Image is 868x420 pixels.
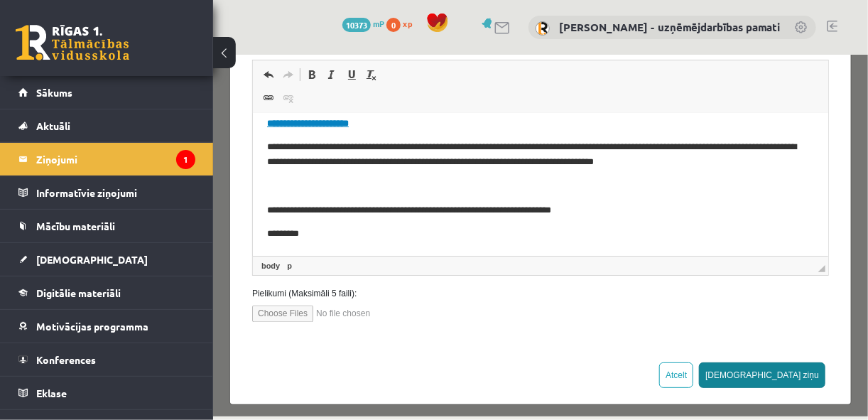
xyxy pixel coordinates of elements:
a: Konferences [18,343,195,376]
a: Saite (vadīšanas taustiņš+K) [45,34,65,53]
span: [DEMOGRAPHIC_DATA] [36,253,148,266]
a: Atcelt (vadīšanas taustiņš+Z) [45,11,65,29]
a: Mācību materiāli [18,210,195,242]
span: mP [373,18,384,29]
span: Konferences [36,353,96,366]
span: 10373 [342,18,371,32]
legend: Ziņojumi [36,143,195,176]
a: Eklase [18,377,195,409]
a: body elements [45,205,70,217]
a: Rīgas 1. Tālmācības vidusskola [16,25,129,60]
a: Atsaistīt [65,34,85,53]
a: 10373 mP [342,18,384,29]
a: Informatīvie ziņojumi [18,176,195,209]
a: [PERSON_NAME] - uzņēmējdarbības pamati [559,20,780,34]
a: Atkārtot (vadīšanas taustiņš+Y) [65,11,85,29]
a: [DEMOGRAPHIC_DATA] [18,243,195,276]
a: Aktuāli [18,109,195,142]
a: Motivācijas programma [18,310,195,343]
span: Mērogot [605,210,612,217]
a: Digitālie materiāli [18,276,195,309]
iframe: Bagātinātā teksta redaktors, wiswyg-editor-47024909927620-1757609094-0 [40,59,615,201]
a: Slīpraksts (vadīšanas taustiņš+I) [109,11,129,29]
a: 0 xp [386,18,419,29]
span: Aktuāli [36,119,70,132]
span: Eklase [36,387,67,399]
span: xp [403,18,412,29]
a: Noņemt stilus [148,11,168,29]
span: Motivācijas programma [36,320,148,333]
a: Sākums [18,76,195,109]
a: Ziņojumi1 [18,143,195,176]
span: Mācību materiāli [36,220,115,232]
a: Pasvītrojums (vadīšanas taustiņš+U) [129,11,148,29]
span: Digitālie materiāli [36,286,121,299]
button: Atcelt [446,308,480,333]
span: 0 [386,18,401,32]
button: [DEMOGRAPHIC_DATA] ziņu [486,308,612,333]
a: p elements [71,205,82,217]
label: Pielikumi (Maksimāli 5 faili): [28,232,626,245]
legend: Informatīvie ziņojumi [36,176,195,209]
span: Sākums [36,86,72,99]
a: Treknraksts (vadīšanas taustiņš+B) [89,11,109,29]
img: Solvita Kozlovska - uzņēmējdarbības pamati [536,21,550,36]
i: 1 [176,150,195,169]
